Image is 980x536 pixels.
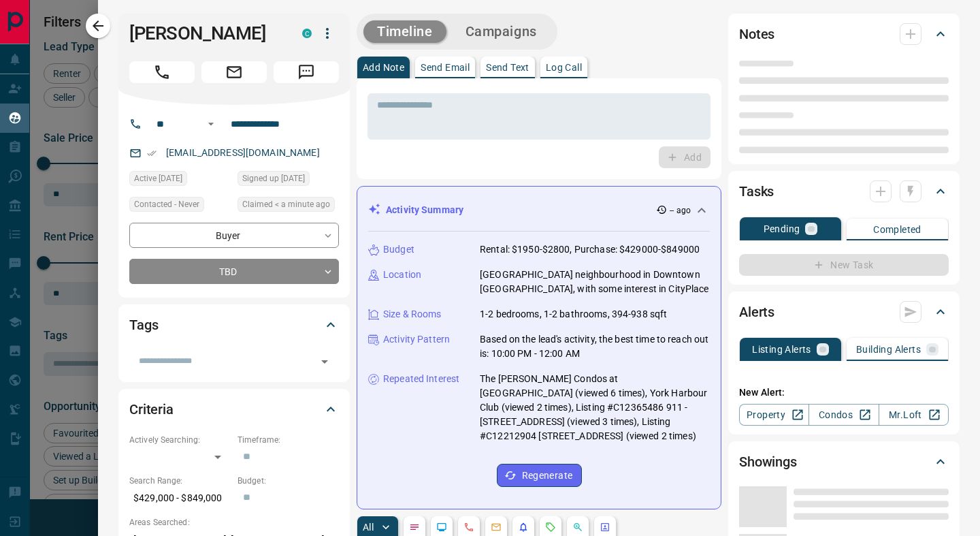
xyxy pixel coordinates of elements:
a: Property [739,404,809,426]
div: TBD [129,259,339,284]
p: Add Note [363,63,404,72]
p: The [PERSON_NAME] Condos at [GEOGRAPHIC_DATA] (viewed 6 times), York Harbour Club (viewed 2 times... [480,372,710,443]
h2: Tags [129,314,158,336]
svg: Email Verified [147,148,157,158]
a: [EMAIL_ADDRESS][DOMAIN_NAME] [166,147,320,158]
div: Showings [739,445,949,478]
span: Signed up [DATE] [242,172,305,185]
button: Campaigns [452,20,551,43]
p: Log Call [546,63,582,72]
p: 1-2 bedrooms, 1-2 bathrooms, 394-938 sqft [480,307,667,321]
span: Message [274,61,339,83]
p: Location [383,268,421,282]
div: Activity Summary-- ago [368,198,710,223]
p: Budget [383,242,414,257]
div: Criteria [129,393,339,426]
h2: Tasks [739,180,774,202]
div: Tue Oct 14 2025 [238,197,339,216]
svg: Lead Browsing Activity [436,522,447,533]
h2: Criteria [129,398,174,420]
span: Call [129,61,195,83]
p: All [363,522,374,532]
h2: Alerts [739,301,774,323]
p: Actively Searching: [129,434,231,446]
span: Claimed < a minute ago [242,198,330,211]
p: Building Alerts [856,345,921,354]
p: Based on the lead's activity, the best time to reach out is: 10:00 PM - 12:00 AM [480,332,710,361]
p: Search Range: [129,475,231,487]
button: Timeline [363,20,446,43]
h2: Showings [739,451,797,473]
p: Rental: $1950-$2800, Purchase: $429000-$849000 [480,242,700,257]
svg: Notes [409,522,420,533]
p: Repeated Interest [383,372,459,386]
p: Timeframe: [238,434,339,446]
p: [GEOGRAPHIC_DATA] neighbourhood in Downtown [GEOGRAPHIC_DATA], with some interest in CityPlace [480,268,710,296]
div: Mon Oct 13 2025 [129,171,231,190]
p: Completed [873,225,921,234]
p: -- ago [670,204,691,217]
p: Areas Searched: [129,516,339,529]
svg: Emails [491,522,502,533]
h1: [PERSON_NAME] [129,22,282,44]
div: Notes [739,18,949,50]
svg: Agent Actions [600,522,610,533]
p: Send Text [486,63,529,72]
p: Activity Pattern [383,332,450,347]
a: Condos [808,404,879,426]
div: condos.ca [302,29,312,38]
svg: Requests [545,522,556,533]
div: Alerts [739,296,949,328]
p: Size & Rooms [383,307,442,321]
p: Listing Alerts [752,345,811,354]
button: Open [315,352,334,371]
p: Budget: [238,475,339,487]
p: Send Email [421,63,470,72]
h2: Notes [739,23,774,45]
a: Mr.Loft [879,404,949,426]
div: Buyer [129,223,339,248]
svg: Opportunities [572,522,583,533]
p: $429,000 - $849,000 [129,487,231,509]
div: Tasks [739,175,949,208]
svg: Listing Alerts [518,522,529,533]
span: Email [201,61,267,83]
span: Contacted - Never [134,198,199,211]
svg: Calls [463,522,474,533]
span: Active [DATE] [134,172,182,185]
p: Pending [764,224,800,234]
button: Open [203,116,219,132]
button: Regenerate [497,464,582,487]
p: Activity Summary [386,203,463,217]
div: Tags [129,309,339,341]
div: Wed Dec 14 2022 [238,171,339,190]
p: New Alert: [739,385,949,400]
